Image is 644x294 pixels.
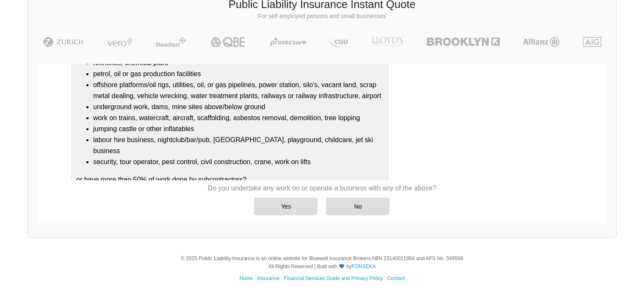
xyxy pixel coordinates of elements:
[239,275,253,281] a: Home
[254,198,318,215] div: Yes
[208,184,437,193] p: Do you undertake any work on or operate a business with any of the above?
[423,37,503,47] img: Brooklyn | Public Liability Insurance
[72,42,388,190] div: Do you undertake any work on or operate a business that is/has a: or have more than 50% of work d...
[326,37,351,47] img: CGU | Public Liability Insurance
[93,124,384,135] li: jumping castle or other inflatables
[351,264,376,269] a: FONSEKA
[93,135,384,157] li: labour hire business, nightclub/bar/pub, [GEOGRAPHIC_DATA], playground, childcare, jet ski business
[257,275,279,281] a: Insurance
[34,12,610,21] p: For self employed persons and small businesses
[93,157,384,168] li: security, tour operator, pest control, civil construction, crane, work on lifts
[152,37,189,47] img: Steadfast | Public Liability Insurance
[93,69,384,80] li: petrol, oil or gas production facilities
[93,113,384,124] li: work on trains, watercraft, aircraft, scaffolding, asbestos removal, demolition, tree lopping
[387,275,404,281] a: Contact
[519,37,564,47] img: Allianz | Public Liability Insurance
[580,37,605,47] img: AIG | Public Liability Insurance
[284,275,383,281] a: Financial Services Guide and Privacy Policy
[205,37,251,47] img: QBE | Public Liability Insurance
[267,37,310,47] img: Protecsure | Public Liability Insurance
[367,37,408,47] img: LLOYD's | Public Liability Insurance
[93,102,384,113] li: underground work, dams, mine sites above/below ground
[93,80,384,102] li: offshore platforms/oil rigs, utilities, oil, or gas pipelines, power station, silo's, vacant land...
[326,198,390,215] div: No
[103,37,136,47] img: Vero | Public Liability Insurance
[39,37,87,47] img: Zurich | Public Liability Insurance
